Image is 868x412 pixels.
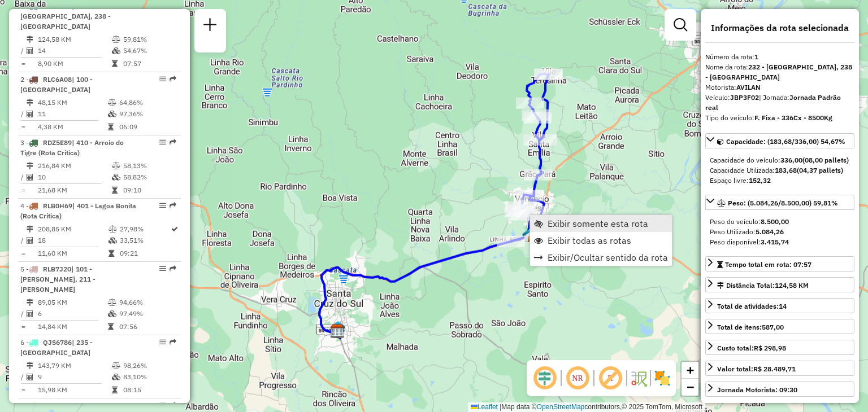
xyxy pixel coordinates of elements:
span: Exibir todas as rotas [548,236,631,245]
em: Rota exportada [170,76,176,82]
em: Rota exportada [170,339,176,345]
em: Opções [159,76,166,82]
em: Opções [159,139,166,146]
span: 4 - [20,201,136,220]
em: Rota exportada [170,402,176,409]
td: 18 [37,235,108,246]
i: Total de Atividades [27,310,33,317]
strong: JBP3F02 [730,93,759,102]
a: Jornada Motorista: 09:30 [705,382,854,397]
strong: 183,68 [775,166,797,174]
td: = [20,384,26,396]
i: % de utilização do peso [112,163,120,169]
span: | 101 - [PERSON_NAME], 211 - [PERSON_NAME] [20,265,96,293]
span: RLC6A08 [43,75,72,84]
i: Tempo total em rota [112,60,118,67]
span: | Jornada: [705,93,841,112]
td: 21,68 KM [37,185,111,196]
span: Exibir rótulo [597,365,624,392]
strong: 1 [754,52,758,61]
i: Total de Atividades [27,237,33,244]
span: RLB0H69 [43,201,72,210]
span: 6 - [20,338,93,357]
strong: 3.415,74 [761,238,789,246]
span: Exibir somente esta rota [548,219,648,228]
i: Total de Atividades [27,111,33,117]
td: 208,85 KM [37,223,108,235]
td: 143,79 KM [37,360,111,371]
strong: 8.500,00 [761,217,789,226]
td: 11,60 KM [37,248,108,259]
td: = [20,121,26,133]
td: 06:09 [119,121,176,133]
td: 216,84 KM [37,160,111,172]
td: 08:15 [123,384,176,396]
a: Total de itens:587,00 [705,319,854,334]
td: = [20,58,26,69]
strong: F. Fixa - 336Cx - 8500Kg [754,113,832,122]
em: Opções [159,265,166,272]
td: 94,66% [119,297,176,308]
div: Valor total: [717,364,796,374]
a: Capacidade: (183,68/336,00) 54,67% [705,133,854,148]
a: Peso: (5.084,26/8.500,00) 59,81% [705,195,854,210]
td: 07:57 [123,58,176,69]
div: Número da rota: [705,52,854,62]
td: 97,49% [119,308,176,319]
span: Total de atividades: [717,302,787,310]
span: | 232 - [GEOGRAPHIC_DATA], 238 - [GEOGRAPHIC_DATA] [20,2,111,30]
td: 98,26% [123,360,176,371]
td: / [20,235,26,246]
a: Nova sessão e pesquisa [199,14,222,39]
i: Distância Total [27,36,33,43]
div: Distância Total: [717,280,809,291]
div: Peso: (5.084,26/8.500,00) 59,81% [705,212,854,252]
div: Tipo do veículo: [705,113,854,123]
i: Tempo total em rota [108,323,114,330]
td: 97,36% [119,108,176,120]
span: QJS6786 [43,338,72,347]
span: Ocultar deslocamento [531,365,558,392]
div: Capacidade: (183,68/336,00) 54,67% [705,151,854,190]
a: Tempo total em rota: 07:57 [705,256,854,271]
strong: 14 [779,302,787,310]
span: Peso: (5.084,26/8.500,00) 59,81% [728,199,838,207]
i: Total de Atividades [27,174,33,181]
i: % de utilização da cubagem [108,310,116,317]
td: 27,98% [119,223,170,235]
span: Exibir/Ocultar sentido da rota [548,253,668,262]
strong: (04,37 pallets) [797,166,843,174]
span: 2 - [20,75,93,94]
img: Exibir/Ocultar setores [653,369,671,387]
span: RDZ5E89 [43,138,72,147]
span: JBP3F02 [43,2,72,10]
i: % de utilização da cubagem [112,47,120,54]
li: Exibir todas as rotas [530,232,672,249]
i: % de utilização do peso [108,226,117,233]
div: Nome da rota: [705,62,854,82]
img: Fluxo de ruas [630,369,648,387]
em: Rota exportada [170,265,176,272]
i: % de utilização do peso [112,36,120,43]
i: % de utilização do peso [108,99,116,106]
td: / [20,172,26,183]
span: 124,58 KM [775,281,809,290]
td: 33,51% [119,235,170,246]
td: 124,58 KM [37,34,111,45]
i: Distância Total [27,99,33,106]
td: 54,67% [123,45,176,56]
span: RLB7J20 [43,265,71,273]
span: 1 - [20,2,111,30]
div: Motorista: [705,82,854,93]
a: Custo total:R$ 298,98 [705,340,854,355]
em: Opções [159,339,166,345]
td: 14,84 KM [37,321,107,332]
h4: Informações da rota selecionada [705,23,854,33]
a: Zoom in [682,362,698,379]
i: % de utilização do peso [112,362,120,369]
td: 64,86% [119,97,176,108]
a: Leaflet [471,403,498,411]
td: 10 [37,172,111,183]
li: Exibir/Ocultar sentido da rota [530,249,672,266]
span: Peso do veículo: [710,217,789,226]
